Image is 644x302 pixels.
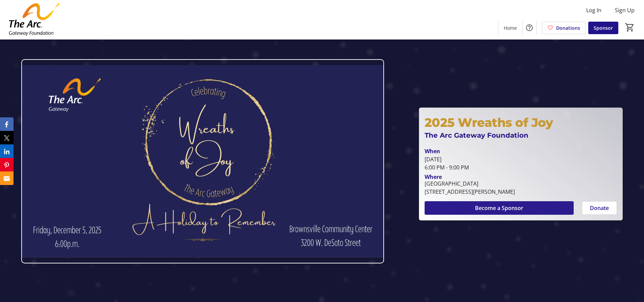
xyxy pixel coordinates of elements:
[542,22,586,34] a: Donations
[475,204,523,212] span: Become a Sponsor
[556,24,580,31] span: Donations
[425,180,515,188] div: [GEOGRAPHIC_DATA]
[425,131,528,139] span: The Arc Gateway Foundation
[588,22,618,34] a: Sponsor
[504,24,517,31] span: Home
[610,5,640,16] button: Sign Up
[4,3,64,37] img: The Arc Gateway Foundation's Logo
[425,174,442,180] div: Where
[581,5,607,16] button: Log In
[615,6,635,14] span: Sign Up
[425,188,515,196] div: [STREET_ADDRESS][PERSON_NAME]
[21,59,384,263] img: Campaign CTA Media Photo
[425,115,553,130] strong: 2025 Wreaths of Joy
[586,6,601,14] span: Log In
[425,147,440,155] div: When
[425,155,617,171] div: [DATE] 6:00 PM - 9:00 PM
[498,22,522,34] a: Home
[624,21,636,33] button: Cart
[590,204,609,212] span: Donate
[582,201,617,215] button: Donate
[523,21,536,34] button: Help
[594,24,613,31] span: Sponsor
[425,201,574,215] button: Become a Sponsor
